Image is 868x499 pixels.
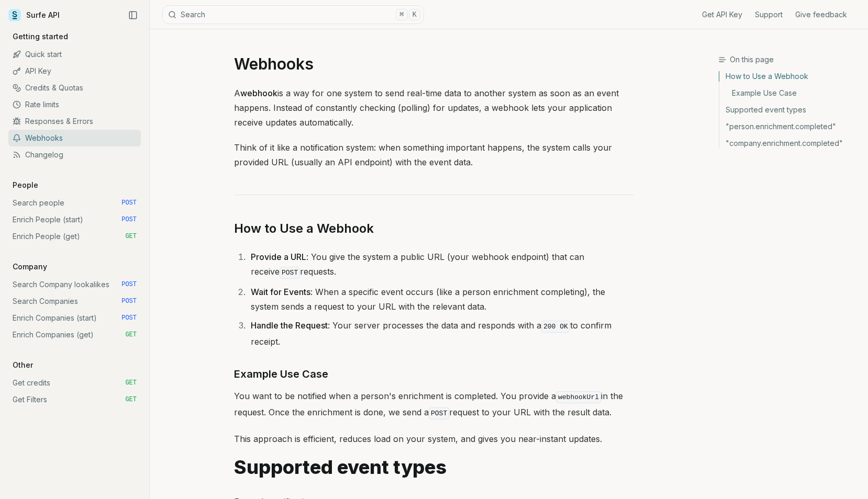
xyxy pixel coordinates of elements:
[8,375,141,391] a: Get credits GET
[8,80,141,96] a: Credits & Quotas
[8,293,141,310] a: Search Companies POST
[8,46,141,63] a: Quick start
[125,232,137,241] span: GET
[556,391,601,403] code: webhookUrl
[251,320,328,331] strong: Handle the Request
[8,130,141,146] a: Webhooks
[8,146,141,163] a: Changelog
[162,5,424,24] button: Search⌘K
[429,407,449,419] code: POST
[795,9,847,20] a: Give feedback
[8,391,141,408] a: Get Filters GET
[719,71,860,85] a: How to Use a Webhook
[8,310,141,326] a: Enrich Companies (start) POST
[8,360,37,370] p: Other
[8,195,141,211] a: Search people POST
[234,366,328,382] a: Example Use Case
[8,7,60,23] a: Surfe API
[718,54,860,65] h3: On this page
[8,276,141,293] a: Search Company lookalikes POST
[719,85,860,101] a: Example Use Case
[121,199,137,207] span: POST
[234,86,634,130] p: A is a way for one system to send real-time data to another system as soon as an event happens. I...
[702,9,742,20] a: Get API Key
[248,318,634,349] li: : Your server processes the data and responds with a to confirm receipt.
[125,7,141,23] button: Collapse Sidebar
[541,321,570,333] code: 200 OK
[121,216,137,224] span: POST
[719,101,860,118] a: Supported event types
[121,314,137,322] span: POST
[396,9,407,20] kbd: ⌘
[125,379,137,387] span: GET
[8,31,72,42] p: Getting started
[234,220,374,237] a: How to Use a Webhook
[125,331,137,339] span: GET
[8,211,141,228] a: Enrich People (start) POST
[8,262,51,272] p: Company
[234,140,634,169] p: Think of it like a notification system: when something important happens, the system calls your p...
[280,267,300,279] code: POST
[251,252,306,262] strong: Provide a URL
[121,297,137,305] span: POST
[248,249,634,280] li: : You give the system a public URL (your webhook endpoint) that can receive requests.
[8,228,141,245] a: Enrich People (get) GET
[240,88,277,98] strong: webhook
[8,113,141,130] a: Responses & Errors
[234,457,447,478] a: Supported event types
[234,432,634,446] p: This approach is efficient, reduces load on your system, and gives you near-instant updates.
[251,287,310,297] strong: Wait for Events
[8,180,42,190] p: People
[121,280,137,289] span: POST
[234,54,634,73] h1: Webhooks
[719,118,860,135] a: "person.enrichment.completed"
[248,285,634,314] li: : When a specific event occurs (like a person enrichment completing), the system sends a request ...
[234,389,634,421] p: You want to be notified when a person's enrichment is completed. You provide a in the request. On...
[8,96,141,113] a: Rate limits
[8,63,141,80] a: API Key
[409,9,420,20] kbd: K
[719,135,860,149] a: "company.enrichment.completed"
[125,395,137,404] span: GET
[755,9,783,20] a: Support
[8,326,141,343] a: Enrich Companies (get) GET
